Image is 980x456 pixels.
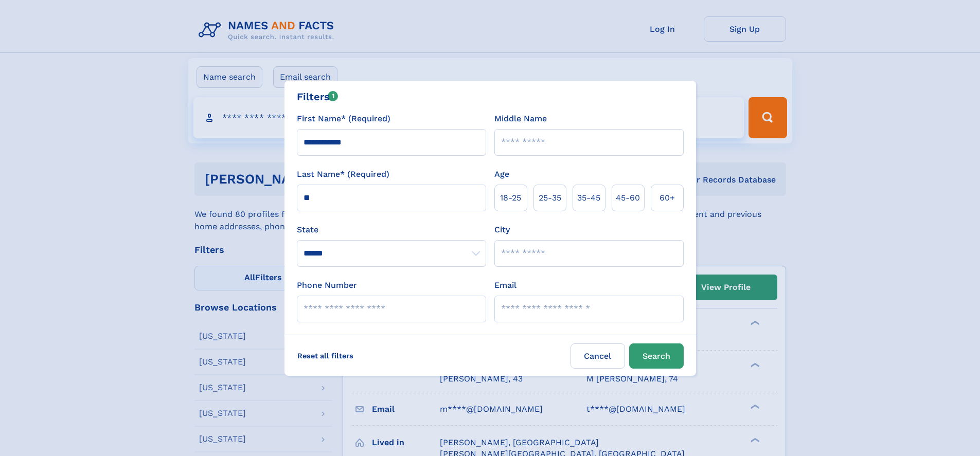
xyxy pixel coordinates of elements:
[494,168,509,180] label: Age
[291,343,360,368] label: Reset all filters
[660,192,675,204] span: 60+
[494,224,510,236] label: City
[577,192,600,204] span: 35‑45
[629,343,684,369] button: Search
[616,192,640,204] span: 45‑60
[494,113,547,125] label: Middle Name
[571,343,625,369] label: Cancel
[297,113,390,125] label: First Name* (Required)
[297,89,338,104] div: Filters
[500,192,521,204] span: 18‑25
[297,224,486,236] label: State
[297,279,357,291] label: Phone Number
[297,168,389,180] label: Last Name* (Required)
[539,192,561,204] span: 25‑35
[494,279,516,291] label: Email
